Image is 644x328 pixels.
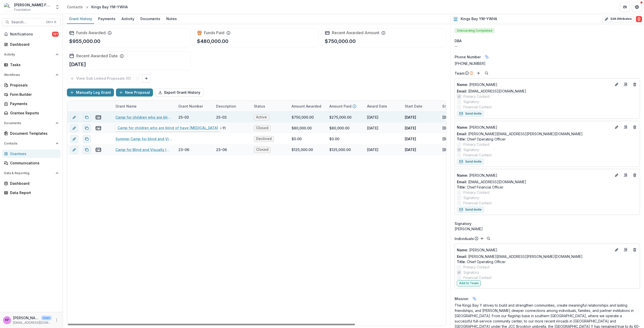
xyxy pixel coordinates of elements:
p: [DATE] [405,136,416,142]
button: Send Invite [457,159,484,165]
button: Add to Team [457,280,481,286]
p: $955,000.00 [69,37,100,45]
a: Tasks [2,61,61,69]
span: Email: [457,254,467,259]
h2: Recent Awarded Date [76,54,118,58]
div: Start Date [402,104,425,109]
a: Proposals [2,81,61,89]
a: Go to contact [622,80,630,88]
button: Duplicate proposal [83,135,91,143]
button: edit [70,124,78,132]
span: Name : [457,125,468,129]
a: Camp for Blind and Visually Impaired Youth - 87301043 [115,147,172,152]
p: [PERSON_NAME] [457,247,612,253]
span: Name : [457,82,468,87]
button: Add [479,236,485,242]
div: Khanh Phan [5,318,9,322]
a: Payments [2,100,61,108]
button: Open Activity [2,51,61,59]
div: Amount Paid [326,101,364,112]
span: Primary Contact [463,142,490,147]
div: Award Date [364,101,402,112]
div: 25-03 [216,115,227,120]
button: Add [475,70,481,76]
div: Activity [119,15,136,22]
button: Delete [636,16,642,22]
button: edit [70,135,78,143]
div: End Date [439,104,461,109]
div: [PHONE_NUMBER] [455,61,640,66]
a: Form Builder [2,90,61,99]
button: Open Contacts [2,139,61,148]
span: Financial Contact [463,152,492,158]
a: Data Report [2,189,61,197]
span: Data & Reporting [4,171,54,175]
div: $0.00 [292,136,302,142]
button: Open Data & Reporting [2,169,61,177]
a: Name: [PERSON_NAME] [457,247,612,253]
button: Search [484,70,490,76]
a: Document Templates [2,129,61,137]
span: Primary Contact [463,190,490,195]
button: Link Grants [142,74,150,82]
nav: breadcrumb [65,3,130,11]
a: Email: [EMAIL_ADDRESS][DOMAIN_NAME] [457,179,526,184]
div: Dashboard [10,42,57,47]
a: Grant History [67,14,94,24]
div: Grantees [10,151,57,156]
button: Linked binding [470,295,478,303]
a: Summer Camp for blind and Visually Impaired Youth - 87099779 [115,136,172,142]
span: Signatory [463,270,479,275]
span: Primary Contact [463,94,490,99]
span: DBA [455,38,462,43]
button: Deletes [632,124,638,130]
span: Signatory [463,195,479,200]
button: Send Invite [457,111,484,117]
p: [DATE] [405,147,416,152]
button: view-payments [95,114,101,120]
span: Name : [457,248,468,252]
button: Search [486,236,492,242]
div: Grant Name [112,101,175,112]
button: Get Help [632,2,642,12]
span: Active [256,115,267,119]
a: Name: [PERSON_NAME] [457,82,612,87]
span: Search... [11,20,43,24]
div: Tasks [10,62,57,67]
div: [PERSON_NAME] Fund for the Blind [14,2,52,8]
a: Camp for children who are blind of have [MEDICAL_DATA] [115,115,172,120]
span: Name : [457,173,468,177]
div: Description [213,101,251,112]
h2: Funds Paid [204,30,224,35]
button: View Sub Linked Proposals (0) [67,74,143,82]
div: Amount Awarded [289,104,324,109]
a: Go to contact [622,171,630,179]
span: Closed [256,148,268,152]
p: Amount Paid [329,104,351,109]
img: Lavelle Fund for the Blind [4,3,12,11]
button: Deletes [632,247,638,253]
span: Primary Contact [463,264,490,270]
a: Email: [EMAIL_ADDRESS][DOMAIN_NAME] [457,88,526,94]
div: $80,000.00 [329,125,349,131]
a: Grantee Reports [2,109,61,117]
span: Title : [457,260,466,264]
div: Grantee Reports [10,110,57,116]
div: [PERSON_NAME] [455,226,640,231]
div: [DATE] [367,125,378,131]
button: Linked binding [483,53,491,61]
div: 24-11 [178,125,188,131]
div: Grant Number [175,104,206,109]
p: $480,000.00 [197,37,228,45]
button: Edit [614,247,620,253]
a: Email: [PERSON_NAME][EMAIL_ADDRESS][PERSON_NAME][DOMAIN_NAME] [457,131,583,136]
div: Kings Bay YM-YWHA [91,4,128,10]
div: Payments [96,15,117,22]
h2: Funds Awarded [76,30,106,35]
span: Documents [4,121,54,125]
div: Documents [138,15,162,22]
button: edit [70,113,78,121]
p: Chief Financial Officer [457,184,638,190]
a: Notes [164,14,179,24]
